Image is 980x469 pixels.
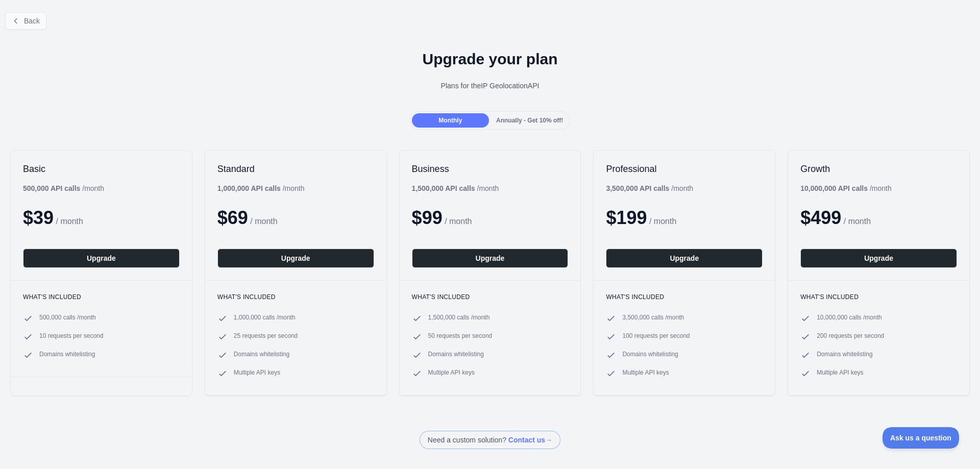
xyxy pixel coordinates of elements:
div: / month [412,183,499,193]
b: 3,500,000 API calls [606,184,669,192]
h2: Business [412,163,569,175]
span: $ 199 [606,207,647,228]
h2: Professional [606,163,763,175]
span: $ 99 [412,207,443,228]
b: 1,500,000 API calls [412,184,475,192]
iframe: Toggle Customer Support [883,427,960,449]
div: / month [606,183,693,193]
